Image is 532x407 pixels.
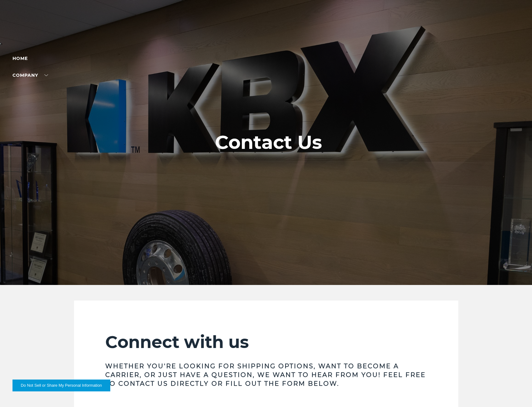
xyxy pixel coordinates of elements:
[12,380,110,391] button: Do Not Sell or Share My Personal Information
[105,332,427,352] h2: Connect with us
[105,362,427,388] h3: Whether you're looking for shipping options, want to become a carrier, or just have a question, w...
[12,56,28,61] a: Home
[215,132,322,153] h1: Contact Us
[12,72,48,78] a: Company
